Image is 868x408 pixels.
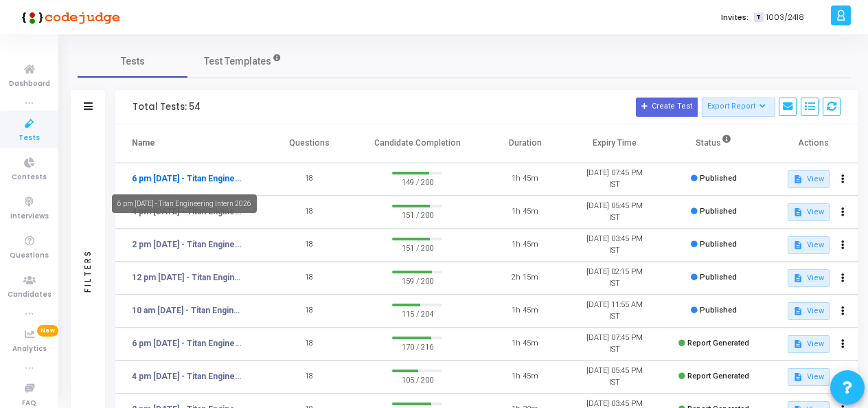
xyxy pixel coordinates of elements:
a: 12 pm [DATE] - Titan Engineering Intern 2026 [132,271,244,284]
div: Filters [82,195,94,346]
td: 18 [264,328,354,361]
th: Actions [768,124,858,163]
td: [DATE] 05:45 PM IST [570,361,659,394]
button: Export Report [702,98,775,117]
span: Published [700,240,737,249]
div: 6 pm [DATE] - Titan Engineering Intern 2026 [112,194,257,213]
th: Expiry Time [570,124,659,163]
a: 6 pm [DATE] - Titan Engineering Intern 2026 [132,172,244,185]
td: [DATE] 05:45 PM IST [570,196,659,229]
span: Published [700,174,737,183]
span: Report Generated [687,339,749,348]
span: Tests [19,133,40,144]
td: [DATE] 03:45 PM IST [570,229,659,262]
label: Invites: [721,12,749,23]
th: Candidate Completion [354,124,480,163]
span: Published [700,207,737,216]
a: 4 pm [DATE] - Titan Engineering Intern 2026 [132,370,244,383]
span: Interviews [10,211,49,223]
img: logo [17,3,120,31]
mat-icon: description [793,273,803,283]
button: View [788,368,830,386]
td: 1h 45m [481,328,570,361]
a: 2 pm [DATE] - Titan Engineering Intern 2026 [132,238,244,251]
button: View [788,269,830,287]
td: 18 [264,229,354,262]
td: 18 [264,262,354,295]
span: Tests [121,54,145,69]
button: View [788,335,830,353]
td: [DATE] 02:15 PM IST [570,262,659,295]
span: Candidates [8,289,52,301]
td: [DATE] 07:45 PM IST [570,163,659,196]
mat-icon: description [793,174,803,184]
td: 18 [264,163,354,196]
mat-icon: description [793,240,803,250]
td: 18 [264,295,354,328]
span: New [37,325,58,337]
span: Analytics [12,343,47,355]
th: Name [115,124,264,163]
button: View [788,203,830,221]
mat-icon: description [793,372,803,382]
span: 149 / 200 [392,174,442,188]
span: Published [700,306,737,315]
td: 18 [264,361,354,394]
span: Published [700,273,737,282]
span: Dashboard [9,78,50,90]
td: 1h 45m [481,229,570,262]
span: 115 / 204 [392,306,442,320]
span: 170 / 216 [392,339,442,353]
mat-icon: description [793,306,803,316]
td: 1h 45m [481,295,570,328]
mat-icon: description [793,339,803,349]
span: Test Templates [204,54,271,69]
th: Duration [481,124,570,163]
td: 1h 45m [481,361,570,394]
span: 105 / 200 [392,372,442,386]
td: 1h 45m [481,196,570,229]
span: Report Generated [687,372,749,381]
button: View [788,170,830,188]
th: Status [660,124,768,163]
span: Contests [12,172,47,183]
td: [DATE] 07:45 PM IST [570,328,659,361]
span: 151 / 200 [392,240,442,254]
span: 151 / 200 [392,207,442,221]
td: 18 [264,196,354,229]
mat-icon: description [793,207,803,217]
button: View [788,302,830,320]
a: 6 pm [DATE] - Titan Engineering Intern 2026 [132,337,244,350]
th: Questions [264,124,354,163]
td: [DATE] 11:55 AM IST [570,295,659,328]
div: Total Tests: 54 [133,102,201,113]
button: Create Test [636,98,698,117]
a: 10 am [DATE] - Titan Engineering Intern 2026 [132,304,244,317]
span: 1003/2418 [766,12,804,23]
span: Questions [10,250,49,262]
button: View [788,236,830,254]
span: 159 / 200 [392,273,442,287]
td: 1h 45m [481,163,570,196]
span: T [754,12,763,23]
td: 2h 15m [481,262,570,295]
